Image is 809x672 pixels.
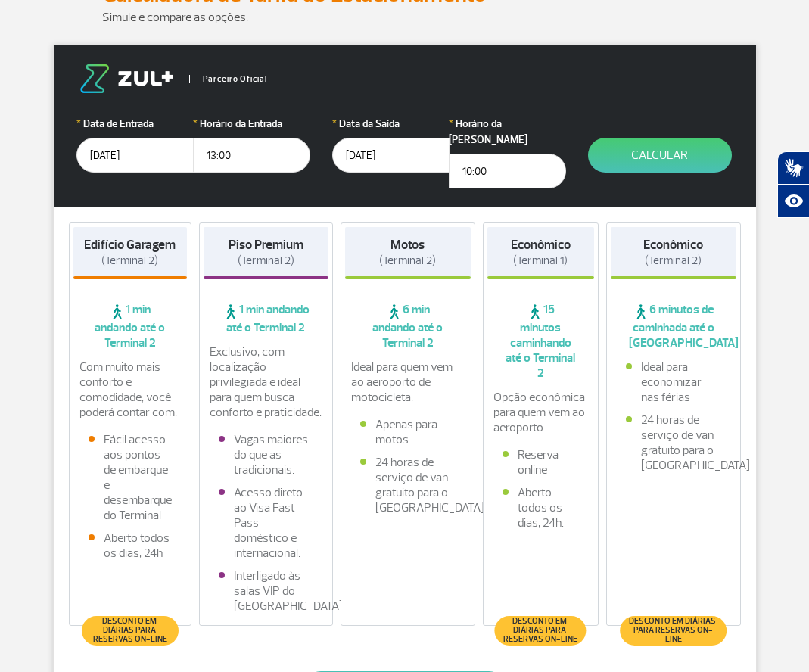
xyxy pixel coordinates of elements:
input: dd/mm/aaaa [76,138,194,173]
li: Fácil acesso aos pontos de embarque e desembarque do Terminal [89,432,172,523]
li: Interligado às salas VIP do [GEOGRAPHIC_DATA]. [219,568,314,614]
strong: Econômico [643,237,703,253]
li: Acesso direto ao Visa Fast Pass doméstico e internacional. [219,485,314,561]
li: Apenas para motos. [360,417,456,447]
span: (Terminal 2) [645,254,702,268]
span: (Terminal 2) [238,254,294,268]
span: (Terminal 2) [379,254,436,268]
input: hh:mm [449,154,566,188]
span: Desconto em diárias para reservas on-line [89,617,171,644]
li: Aberto todos os dias, 24h [89,530,172,561]
li: 24 horas de serviço de van gratuito para o [GEOGRAPHIC_DATA] [626,412,721,473]
span: Parceiro Oficial [189,75,267,83]
img: logo-zul.png [76,64,176,93]
li: Reserva online [503,447,579,478]
span: (Terminal 2) [101,254,158,268]
p: Ideal para quem vem ao aeroporto de motocicleta. [351,359,465,405]
strong: Motos [390,237,425,253]
label: Horário da [PERSON_NAME] [449,116,566,148]
span: 15 minutos caminhando até o Terminal 2 [487,302,594,381]
span: 6 min andando até o Terminal 2 [345,302,471,350]
input: hh:mm [193,138,310,173]
p: Opção econômica para quem vem ao aeroporto. [493,390,588,435]
span: Desconto em diárias para reservas on-line [503,617,579,644]
strong: Piso Premium [229,237,303,253]
li: Aberto todos os dias, 24h. [503,485,579,530]
p: Com muito mais conforto e comodidade, você poderá contar com: [79,359,181,420]
button: Calcular [588,138,732,173]
span: 1 min andando até o Terminal 2 [73,302,187,350]
p: Simule e compare as opções. [102,8,708,26]
button: Abrir tradutor de língua de sinais. [777,151,809,185]
button: Abrir recursos assistivos. [777,185,809,218]
div: Plugin de acessibilidade da Hand Talk. [777,151,809,218]
li: Vagas maiores do que as tradicionais. [219,432,314,478]
label: Horário da Entrada [193,116,310,132]
span: (Terminal 1) [513,254,568,268]
strong: Edifício Garagem [84,237,176,253]
li: 24 horas de serviço de van gratuito para o [GEOGRAPHIC_DATA] [360,455,456,515]
label: Data da Saída [332,116,450,132]
span: Desconto em diárias para reservas on-line [627,617,718,644]
span: 1 min andando até o Terminal 2 [204,302,329,335]
li: Ideal para economizar nas férias [626,359,721,405]
p: Exclusivo, com localização privilegiada e ideal para quem busca conforto e praticidade. [210,344,323,420]
input: dd/mm/aaaa [332,138,450,173]
span: 6 minutos de caminhada até o [GEOGRAPHIC_DATA] [611,302,736,350]
label: Data de Entrada [76,116,194,132]
strong: Econômico [511,237,571,253]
